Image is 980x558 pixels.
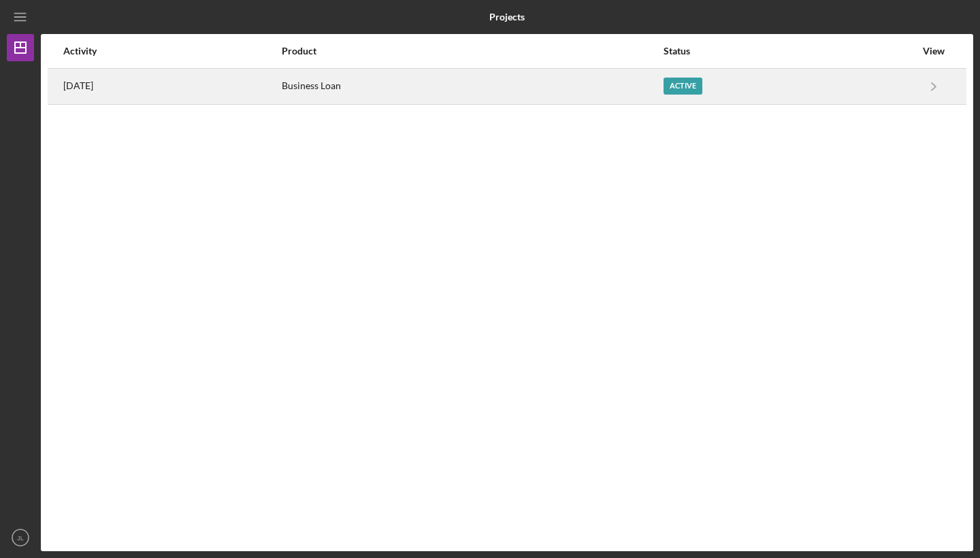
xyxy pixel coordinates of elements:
b: Projects [489,12,525,22]
div: View [917,46,951,56]
div: Product [282,46,662,56]
text: JL [17,534,24,542]
time: 2025-09-08 15:02 [63,80,93,91]
button: JL [7,524,34,551]
div: Activity [63,46,280,56]
div: Status [664,46,915,56]
div: Active [664,78,702,95]
div: Business Loan [282,69,662,103]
